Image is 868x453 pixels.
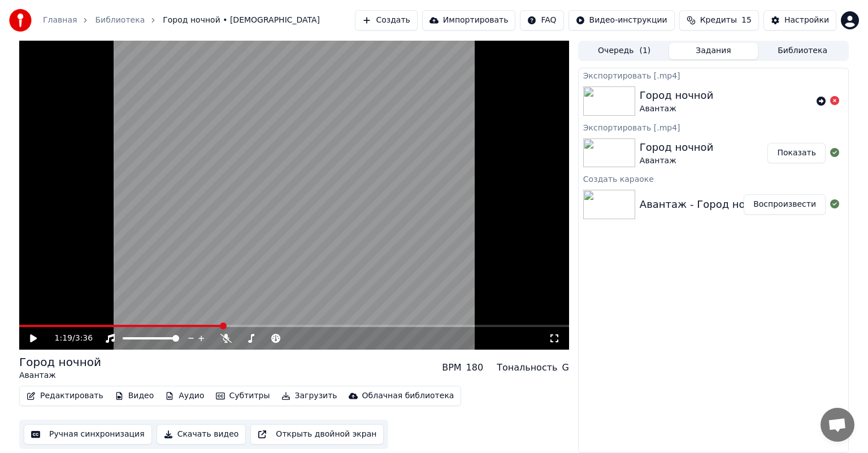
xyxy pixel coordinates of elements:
button: Открыть двойной экран [250,424,384,445]
button: Импортировать [422,10,516,31]
button: Библиотека [758,43,847,59]
div: Город ночной [19,354,101,370]
button: FAQ [520,10,563,31]
div: BPM [442,361,461,374]
span: 15 [741,15,752,26]
button: Аудио [160,388,209,404]
button: Создать [355,10,417,31]
button: Субтитры [211,388,275,404]
div: Экспортировать [.mp4] [579,68,848,82]
nav: breadcrumb [43,15,320,26]
div: / [55,333,82,344]
button: Видео [110,388,159,404]
button: Воспроизвести [744,194,826,215]
button: Показать [767,143,826,163]
span: 1:19 [55,333,72,344]
div: Авантаж - Город ночной [640,197,771,212]
div: Создать караоке [579,172,848,185]
div: 180 [466,361,484,374]
button: Кредиты15 [679,10,759,31]
button: Задания [669,43,758,59]
span: Кредиты [700,15,737,26]
img: youka [9,9,32,32]
div: Город ночной [640,88,714,103]
div: G [562,361,568,374]
div: Настройки [784,15,829,26]
button: Настройки [763,10,836,31]
span: 3:36 [75,333,93,344]
button: Загрузить [277,388,342,404]
div: Авантаж [640,155,714,167]
button: Ручная синхронизация [24,424,152,445]
a: Открытый чат [821,408,854,442]
div: Авантаж [19,370,101,381]
span: ( 1 ) [639,45,650,56]
div: Город ночной [640,140,714,155]
div: Авантаж [640,103,714,115]
button: Видео-инструкции [568,10,675,31]
button: Скачать видео [157,424,246,445]
a: Главная [43,15,77,26]
div: Экспортировать [.mp4] [579,120,848,134]
span: Город ночной • [DEMOGRAPHIC_DATA] [163,15,320,26]
button: Редактировать [22,388,108,404]
div: Облачная библиотека [362,390,454,402]
button: Очередь [580,43,669,59]
a: Библиотека [95,15,145,26]
div: Тональность [497,361,557,374]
